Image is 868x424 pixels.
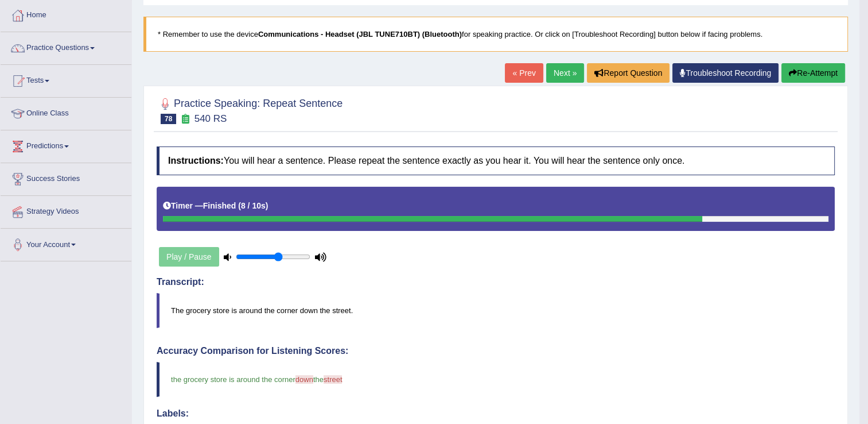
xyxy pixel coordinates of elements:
blockquote: The grocery store is around the corner down the street. [157,293,835,328]
a: Troubleshoot Recording [672,63,779,83]
h4: Transcript: [157,277,835,287]
small: 540 RS [194,113,227,124]
small: Exam occurring question [179,114,191,125]
a: Practice Questions [1,32,131,61]
b: Instructions: [168,156,224,165]
a: « Prev [505,63,543,83]
a: Next » [546,63,584,83]
span: the [313,375,324,384]
a: Your Account [1,229,131,257]
a: Tests [1,65,131,94]
b: 8 / 10s [241,201,266,210]
a: Success Stories [1,163,131,192]
span: down [295,375,313,384]
span: 78 [161,114,176,124]
span: the grocery store is around the corner [171,375,295,384]
a: Online Class [1,98,131,126]
button: Report Question [587,63,670,83]
h4: Labels: [157,408,835,419]
b: Communications - Headset (JBL TUNE710BT) (Bluetooth) [258,30,462,38]
h2: Practice Speaking: Repeat Sentence [157,95,342,124]
h4: You will hear a sentence. Please repeat the sentence exactly as you hear it. You will hear the se... [157,147,835,175]
a: Strategy Videos [1,196,131,225]
b: ( [238,201,241,210]
blockquote: * Remember to use the device for speaking practice. Or click on [Troubleshoot Recording] button b... [143,17,848,52]
b: Finished [203,201,236,210]
span: street [324,375,342,384]
button: Re-Attempt [781,63,845,83]
b: ) [266,201,268,210]
h5: Timer — [163,202,268,210]
h4: Accuracy Comparison for Listening Scores: [157,346,835,356]
a: Predictions [1,130,131,159]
